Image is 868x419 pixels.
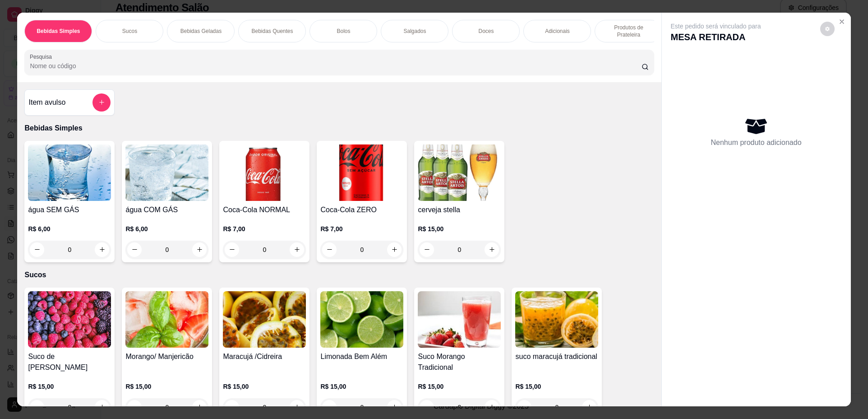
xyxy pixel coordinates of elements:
[223,351,306,362] h4: Maracujá /Cidreira
[28,351,111,373] h4: Suco de [PERSON_NAME]
[37,28,80,35] p: Bebidas Simples
[545,28,570,35] p: Adicionais
[251,28,293,35] p: Bebidas Quentes
[671,31,761,43] p: MESA RETIRADA
[223,224,306,233] p: R$ 7,00
[30,61,641,70] input: Pesquisa
[125,144,208,201] img: product-image
[485,242,499,257] button: increase-product-quantity
[320,205,403,215] h4: Coca-Cola ZERO
[223,144,306,201] img: product-image
[320,144,403,201] img: product-image
[403,28,426,35] p: Salgados
[28,97,65,108] h4: Item avulso
[320,351,403,362] h4: Limonada Bem Além
[337,28,350,35] p: Bolos
[180,28,222,35] p: Bebidas Geladas
[125,224,208,233] p: R$ 6,00
[125,205,208,215] h4: água COM GÁS
[515,351,598,362] h4: suco maracujá tradicional
[28,144,111,201] img: product-image
[602,24,655,38] p: Produtos de Prateleira
[28,205,111,215] h4: água SEM GÁS
[418,144,501,201] img: product-image
[223,382,306,391] p: R$ 15,00
[125,291,208,348] img: product-image
[835,14,849,29] button: Close
[820,22,835,36] button: decrease-product-quantity
[420,242,434,257] button: decrease-product-quantity
[122,28,137,35] p: Sucos
[30,53,55,61] label: Pesquisa
[320,224,403,233] p: R$ 7,00
[24,270,654,280] p: Sucos
[478,28,494,35] p: Doces
[515,291,598,348] img: product-image
[24,123,654,134] p: Bebidas Simples
[418,351,501,373] h4: Suco Morango Tradicional
[92,93,111,112] button: add-separate-item
[711,137,802,148] p: Nenhum produto adicionado
[515,382,598,391] p: R$ 15,00
[125,382,208,391] p: R$ 15,00
[28,382,111,391] p: R$ 15,00
[418,224,501,233] p: R$ 15,00
[320,382,403,391] p: R$ 15,00
[28,224,111,233] p: R$ 6,00
[125,351,208,362] h4: Morango/ Manjericão
[28,291,111,348] img: product-image
[223,291,306,348] img: product-image
[671,22,761,31] p: Este pedido será vinculado para
[418,205,501,215] h4: cerveja stella
[223,205,306,215] h4: Coca-Cola NORMAL
[320,291,403,348] img: product-image
[418,291,501,348] img: product-image
[418,382,501,391] p: R$ 15,00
